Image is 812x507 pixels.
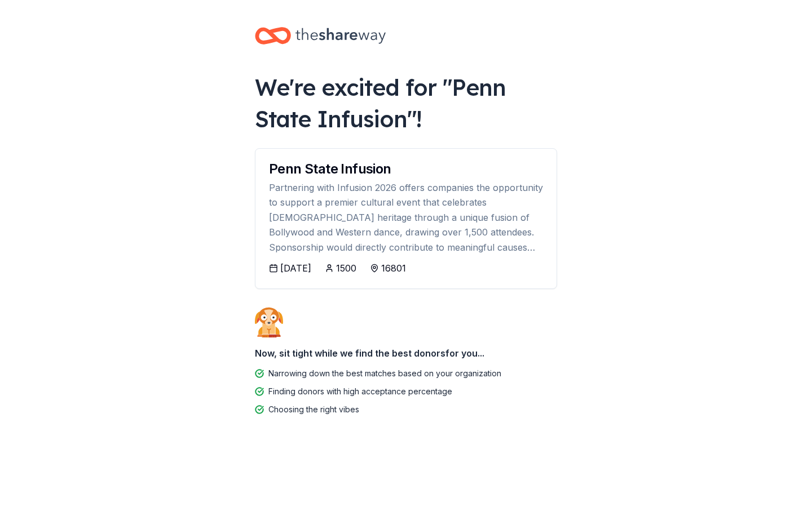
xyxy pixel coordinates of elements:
div: [DATE] [280,261,311,275]
div: Narrowing down the best matches based on your organization [268,367,501,380]
div: Partnering with Infusion 2026 offers companies the opportunity to support a premier cultural even... [269,180,543,255]
div: Now, sit tight while we find the best donors for you... [255,342,557,364]
div: 1500 [336,261,356,275]
div: Choosing the right vibes [268,403,359,416]
div: 16801 [381,261,406,275]
div: We're excited for " Penn State Infusion "! [255,72,557,135]
img: Dog waiting patiently [255,307,283,337]
div: Finding donors with high acceptance percentage [268,385,452,398]
div: Penn State Infusion [269,162,543,176]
